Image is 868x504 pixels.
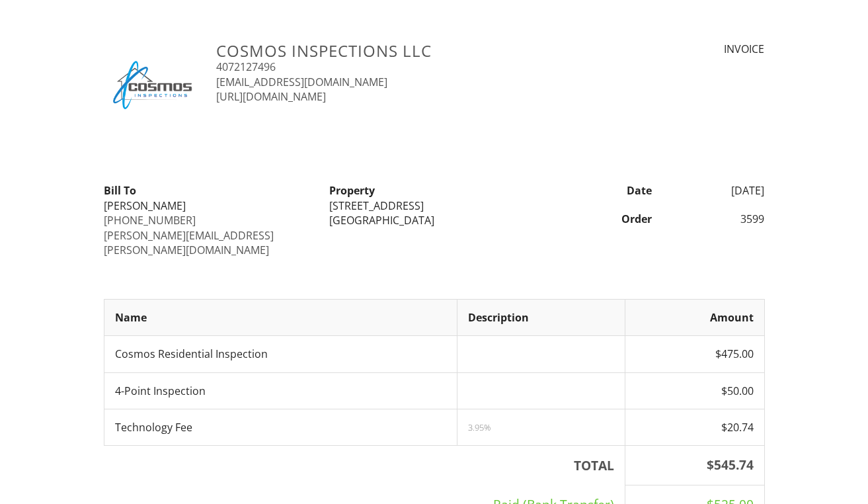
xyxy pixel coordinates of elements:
[611,42,764,56] div: INVOICE
[104,228,274,257] a: [PERSON_NAME][EMAIL_ADDRESS][PERSON_NAME][DOMAIN_NAME]
[625,336,764,372] td: $475.00
[115,384,206,398] span: 4-Point Inspection
[625,372,764,409] td: $50.00
[104,198,313,213] div: [PERSON_NAME]
[104,183,136,198] strong: Bill To
[547,212,660,226] div: Order
[625,446,764,485] th: $545.74
[216,89,326,104] a: [URL][DOMAIN_NAME]
[660,212,773,226] div: 3599
[329,198,539,213] div: [STREET_ADDRESS]
[104,299,457,335] th: Name
[547,183,660,198] div: Date
[216,42,595,60] h3: Cosmos Inspections LLC
[660,183,773,198] div: [DATE]
[457,299,625,335] th: Description
[104,42,201,139] img: Cosmos%20Logo%20Light%20Background.png
[104,446,625,485] th: TOTAL
[115,347,268,361] span: Cosmos Residential Inspection
[329,183,375,198] strong: Property
[104,213,196,228] a: [PHONE_NUMBER]
[216,75,387,89] a: [EMAIL_ADDRESS][DOMAIN_NAME]
[625,409,764,445] td: $20.74
[216,60,276,74] a: 4072127496
[104,409,457,445] td: Technology Fee
[625,299,764,335] th: Amount
[468,422,613,433] div: 3.95%
[329,213,539,228] div: [GEOGRAPHIC_DATA]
